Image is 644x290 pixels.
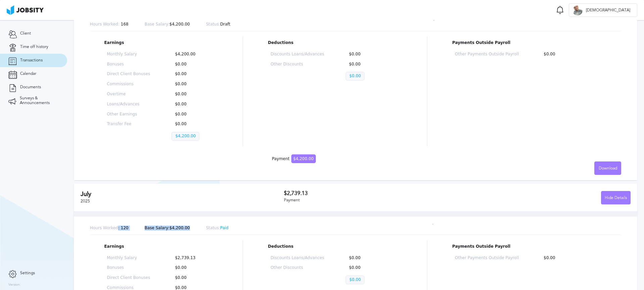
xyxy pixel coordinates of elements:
[599,166,617,171] span: Download
[104,244,217,249] p: Earnings
[291,154,316,163] span: $4,200.00
[455,52,519,57] p: Other Payments Outside Payroll
[346,52,399,57] p: $0.00
[107,102,150,107] p: Loans/Advances
[171,62,215,67] p: $0.00
[206,226,229,231] p: Paid
[601,191,630,205] div: Hide Details
[81,199,90,203] span: 2025
[107,122,150,127] p: Transfer Fee
[145,226,169,230] span: Base Salary:
[583,8,634,13] span: [DEMOGRAPHIC_DATA]
[145,22,169,27] span: Base Salary:
[594,161,621,175] button: Download
[272,157,315,161] div: Payment
[20,96,59,105] span: Surveys & Announcements
[270,52,324,57] p: Discounts Loans/Advances
[20,31,31,36] span: Client
[90,22,119,27] span: Hours Worked:
[346,62,399,67] p: $0.00
[81,191,284,198] h2: July
[540,52,604,57] p: $0.00
[206,22,220,27] span: Status:
[107,92,150,97] p: Overtime
[107,256,150,260] p: Monthly Salary
[7,5,44,15] img: ab4bad089aa723f57921c736e9817d99.png
[346,265,399,270] p: $0.00
[145,226,190,231] p: $4,200.00
[145,22,190,27] p: $4,200.00
[284,190,457,196] h3: $2,739.13
[601,191,631,204] button: Hide Details
[107,72,150,77] p: Direct Client Bonuses
[206,22,231,27] p: Draft
[20,71,36,76] span: Calendar
[540,256,604,260] p: $0.00
[171,72,215,77] p: $0.00
[171,92,215,97] p: $0.00
[346,276,364,284] p: $0.00
[346,256,399,260] p: $0.00
[8,283,21,287] label: Version:
[284,198,457,203] div: Payment
[107,112,150,117] p: Other Earnings
[171,256,215,260] p: $2,739.13
[171,82,215,87] p: $0.00
[171,52,215,57] p: $4,200.00
[452,244,607,249] p: Payments Outside Payroll
[107,62,150,67] p: Bonuses
[90,226,119,230] span: Hours Worked:
[268,41,402,45] p: Deductions
[452,41,607,45] p: Payments Outside Payroll
[270,256,324,260] p: Discounts Loans/Advances
[346,72,364,81] p: $0.00
[90,22,129,27] p: 168
[270,62,324,67] p: Other Discounts
[569,3,637,17] button: C[DEMOGRAPHIC_DATA]
[268,244,402,249] p: Deductions
[171,265,215,270] p: $0.00
[20,85,41,90] span: Documents
[573,5,583,15] div: C
[171,132,199,141] p: $4,200.00
[171,276,215,280] p: $0.00
[171,122,215,127] p: $0.00
[107,52,150,57] p: Monthly Salary
[90,226,129,231] p: 120
[107,276,150,280] p: Direct Client Bonuses
[20,58,43,63] span: Transactions
[270,265,324,270] p: Other Discounts
[107,82,150,87] p: Commissions
[171,112,215,117] p: $0.00
[20,45,48,49] span: Time off history
[107,265,150,270] p: Bonuses
[171,102,215,107] p: $0.00
[104,41,217,45] p: Earnings
[20,271,35,276] span: Settings
[206,226,220,230] span: Status:
[455,256,519,260] p: Other Payments Outside Payroll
